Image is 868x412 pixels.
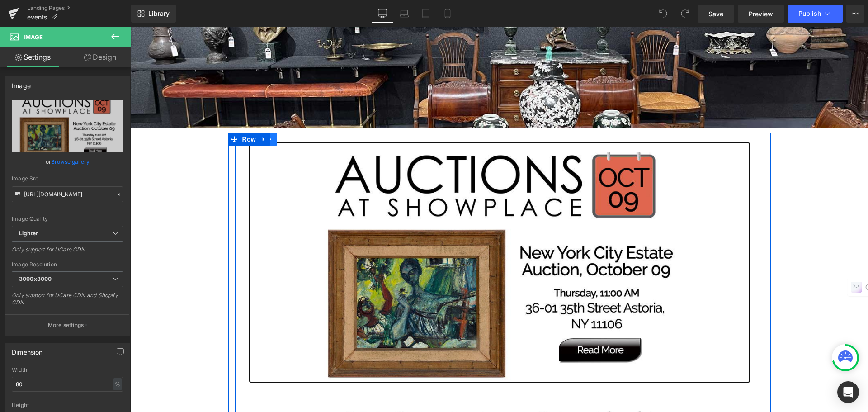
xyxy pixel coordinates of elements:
[148,9,170,18] span: Library
[437,5,458,23] a: Mobile
[12,157,123,166] div: or
[5,314,129,336] button: More settings
[127,105,139,119] a: Expand / Collapse
[372,5,393,23] a: Desktop
[12,216,123,222] div: Image Quality
[837,381,859,403] div: Open Intercom Messenger
[12,343,43,356] div: Dimension
[19,230,38,237] b: Lighter
[846,5,864,23] button: More
[676,5,694,23] button: Redo
[12,77,31,90] div: Image
[12,186,123,202] input: Link
[134,105,146,119] a: Expand / Collapse
[12,402,123,408] div: Height
[51,154,90,170] a: Browse gallery
[12,377,123,392] input: auto
[393,5,415,23] a: Laptop
[798,10,821,17] span: Publish
[27,5,131,12] a: Landing Pages
[738,5,784,23] a: Preview
[109,105,127,119] span: Row
[27,14,47,21] span: events
[19,275,52,282] b: 3000x3000
[48,321,84,329] p: More settings
[67,47,133,67] a: Design
[12,246,123,259] div: Only support for UCare CDN
[654,5,672,23] button: Undo
[12,261,123,268] div: Image Resolution
[131,5,176,23] a: New Library
[12,292,123,312] div: Only support for UCare CDN and Shopify CDN
[708,9,723,19] span: Save
[12,175,123,182] div: Image Src
[113,378,122,390] div: %
[415,5,437,23] a: Tablet
[749,9,773,19] span: Preview
[12,367,123,373] div: Width
[24,33,43,41] span: Image
[788,5,843,23] button: Publish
